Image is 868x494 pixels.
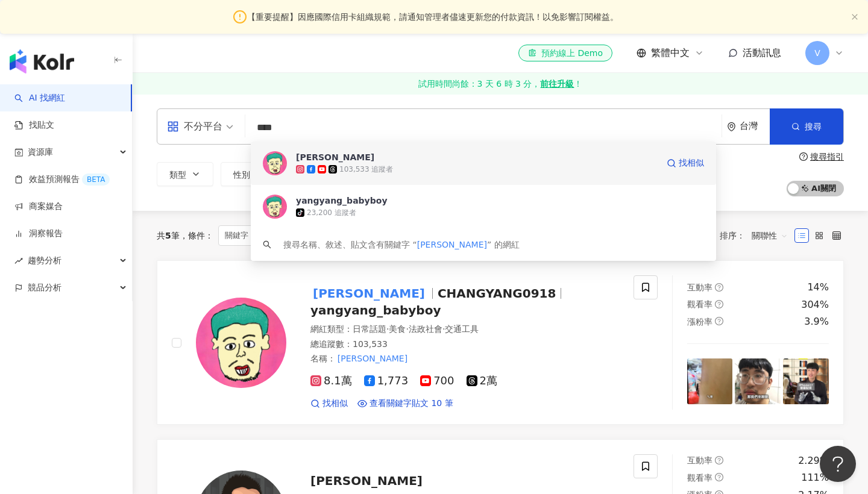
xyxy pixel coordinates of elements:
[805,122,822,131] span: 搜尋
[10,49,74,73] img: logo
[307,208,356,218] div: 23,200 追蹤者
[339,164,393,175] div: 103,533 追蹤者
[283,238,520,251] div: 搜尋名稱、敘述、貼文含有關鍵字 “ ” 的網紅
[743,47,781,58] span: 活動訊息
[687,358,733,404] img: post-image
[715,456,723,464] span: question-circle
[310,375,352,387] span: 8.1萬
[310,339,619,351] div: 總追蹤數 ： 103,533
[798,454,829,467] div: 2.29%
[409,324,442,334] span: 法政社會
[310,303,441,317] span: yangyang_babyboy
[233,170,250,180] span: 性別
[851,13,858,21] button: close
[715,283,723,292] span: question-circle
[770,108,843,145] button: 搜尋
[715,317,723,325] span: question-circle
[167,117,222,136] div: 不分平台
[651,46,690,60] span: 繁體中文
[357,398,453,410] a: 查看關鍵字貼文 10 筆
[801,298,829,311] div: 304%
[804,315,829,328] div: 3.9%
[218,225,340,246] span: 關鍵字：[PERSON_NAME]
[14,201,63,213] a: 商案媒合
[687,317,712,327] span: 漲粉率
[370,398,453,410] span: 查看關鍵字貼文 10 筆
[28,139,53,166] span: 資源庫
[296,195,388,207] div: yangyang_babyboy
[799,152,808,161] span: question-circle
[28,274,61,301] span: 競品分析
[740,121,770,131] div: 台灣
[687,299,712,309] span: 觀看率
[720,226,794,245] div: 排序：
[438,286,556,301] span: CHANGYANG0918
[727,122,736,131] span: environment
[386,324,389,334] span: ·
[196,298,286,388] img: KOL Avatar
[406,324,408,334] span: ·
[296,151,374,163] div: [PERSON_NAME]
[851,13,858,20] span: close
[687,473,712,483] span: 觀看率
[353,324,386,334] span: 日常話題
[715,473,723,481] span: question-circle
[336,352,409,365] mark: [PERSON_NAME]
[735,358,781,404] img: post-image
[420,375,454,387] span: 700
[417,240,487,249] span: [PERSON_NAME]
[310,284,427,303] mark: [PERSON_NAME]
[14,174,110,186] a: 效益預測報告BETA
[167,120,179,133] span: appstore
[263,240,271,249] span: search
[679,157,704,169] span: 找相似
[810,152,844,161] div: 搜尋指引
[14,257,23,265] span: rise
[814,46,820,60] span: V
[310,398,348,410] a: 找相似
[157,162,213,186] button: 類型
[783,358,829,404] img: post-image
[180,231,213,240] span: 條件 ：
[801,471,829,484] div: 111%
[715,300,723,308] span: question-circle
[14,228,63,240] a: 洞察報告
[169,170,186,180] span: 類型
[528,47,603,59] div: 預約線上 Demo
[687,283,712,292] span: 互動率
[14,92,65,104] a: searchAI 找網紅
[322,398,348,410] span: 找相似
[14,119,54,131] a: 找貼文
[133,73,868,95] a: 試用時間尚餘：3 天 6 時 3 分，前往升級！
[807,281,829,294] div: 14%
[820,446,856,482] iframe: Help Scout Beacon - Open
[389,324,406,334] span: 美食
[165,231,171,240] span: 5
[442,324,445,334] span: ·
[310,352,409,365] span: 名稱 ：
[310,474,423,488] span: [PERSON_NAME]
[263,195,287,219] img: KOL Avatar
[445,324,479,334] span: 交通工具
[364,375,409,387] span: 1,773
[518,45,612,61] a: 預約線上 Demo
[540,78,574,90] strong: 前往升級
[28,247,61,274] span: 趨勢分析
[467,375,497,387] span: 2萬
[247,10,618,23] span: 【重要提醒】因應國際信用卡組織規範，請通知管理者儘速更新您的付款資訊！以免影響訂閱權益。
[752,226,788,245] span: 關聯性
[157,231,180,240] div: 共 筆
[157,260,844,425] a: KOL Avatar[PERSON_NAME]CHANGYANG0918yangyang_babyboy網紅類型：日常話題·美食·法政社會·交通工具總追蹤數：103,533名稱：[PERSON_...
[687,455,712,465] span: 互動率
[263,151,287,175] img: KOL Avatar
[667,151,704,175] a: 找相似
[221,162,277,186] button: 性別
[310,324,619,336] div: 網紅類型 ：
